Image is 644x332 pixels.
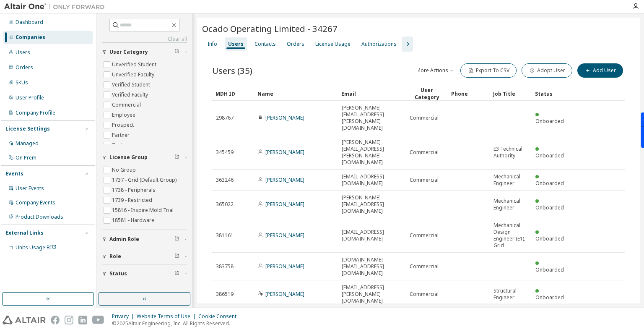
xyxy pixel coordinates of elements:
div: MDH ID [216,87,251,100]
span: Onboarded [535,204,564,211]
span: Onboarded [535,235,564,242]
span: [EMAIL_ADDRESS][DOMAIN_NAME] [342,173,402,187]
div: Orders [16,64,33,71]
span: Clear filter [174,236,179,243]
span: [EMAIL_ADDRESS][DOMAIN_NAME] [342,229,402,242]
span: Admin Role [109,236,139,243]
span: Commercial [410,177,439,183]
div: Privacy [112,313,137,320]
span: Ocado Operating Limited - 34267 [202,23,338,34]
span: Commercial [410,149,439,156]
div: Events [5,170,23,177]
button: Admin Role [102,230,187,248]
span: Clear filter [174,270,179,277]
button: Add User [577,63,623,78]
span: License Group [109,154,148,161]
span: 381161 [216,232,234,239]
span: Clear filter [174,253,179,260]
span: Commercial [410,291,439,298]
div: On Prem [16,154,36,161]
div: Product Downloads [16,214,63,220]
span: Mechanical Engineer [493,198,528,211]
span: Onboarded [535,294,564,301]
div: Job Title [493,87,528,100]
div: Phone [451,87,486,100]
span: [PERSON_NAME][EMAIL_ADDRESS][PERSON_NAME][DOMAIN_NAME] [342,105,402,131]
span: 383758 [216,263,234,270]
div: User Profile [16,94,44,101]
span: Onboarded [535,180,564,187]
div: Companies [16,34,45,41]
div: Company Profile [16,110,55,116]
span: Mechanical Design Engineer (E1), Grid [493,222,528,249]
div: Website Terms of Use [137,313,198,320]
div: Dashboard [16,19,43,26]
label: Unverified Student [112,60,158,70]
span: Commercial [410,263,439,270]
div: Info [208,41,217,47]
div: License Settings [5,125,50,132]
div: Email [341,87,402,100]
div: SKUs [16,79,28,86]
div: Authorizations [361,41,397,47]
label: Verified Student [112,80,152,90]
div: Contacts [254,41,276,47]
label: Employee [112,110,137,120]
span: [PERSON_NAME][EMAIL_ADDRESS][PERSON_NAME][DOMAIN_NAME] [342,139,402,166]
label: 18581 - Hardware [112,215,156,225]
img: Altair One [4,3,109,11]
span: Onboarded [535,152,564,159]
label: 15816 - Inspire Mold Trial [112,205,175,215]
a: Clear all [102,36,187,42]
span: Onboarded [535,118,564,125]
a: [PERSON_NAME] [265,176,304,183]
label: Unverified Faculty [112,70,156,80]
img: youtube.svg [92,316,104,324]
div: Status [535,87,570,100]
button: Adopt User [522,63,572,78]
div: Name [257,87,335,100]
div: Cookie Consent [198,313,241,320]
span: [PERSON_NAME][EMAIL_ADDRESS][DOMAIN_NAME] [342,194,402,214]
span: Commercial [410,115,439,121]
button: Role [102,247,187,266]
label: Commercial [112,100,143,110]
img: altair_logo.svg [3,316,46,324]
label: 1738 - Peripherals [112,185,157,195]
button: Export To CSV [460,63,517,78]
button: User Category [102,43,187,61]
label: No Group [112,165,138,175]
label: Verified Faculty [112,90,150,100]
span: 345459 [216,149,234,156]
span: Status [109,270,127,277]
label: Trial [112,140,124,150]
a: [PERSON_NAME] [265,290,304,298]
div: Users [228,41,244,47]
a: [PERSON_NAME] [265,114,304,121]
span: Clear filter [174,49,179,55]
label: Prospect [112,120,135,130]
div: Managed [16,140,39,147]
button: More Actions [415,63,455,78]
span: 386519 [216,291,234,298]
span: Mechanical Engineer [493,173,528,187]
div: Users [16,49,30,56]
span: Structural Engineer [493,288,528,301]
p: © 2025 Altair Engineering, Inc. All Rights Reserved. [112,320,241,327]
a: [PERSON_NAME] [265,149,304,156]
span: 363246 [216,177,234,183]
a: [PERSON_NAME] [265,263,304,270]
span: Onboarded [535,266,564,273]
img: instagram.svg [65,316,73,324]
div: Orders [287,41,304,47]
button: License Group [102,148,187,167]
a: [PERSON_NAME] [265,232,304,239]
img: linkedin.svg [78,316,87,324]
div: License Usage [315,41,351,47]
label: 1739 - Restricted [112,195,154,205]
div: External Links [5,230,44,236]
label: 1737 - Grid (Default Group) [112,175,178,185]
a: [PERSON_NAME] [265,201,304,208]
button: Status [102,264,187,283]
span: [EMAIL_ADDRESS][PERSON_NAME][DOMAIN_NAME] [342,284,402,304]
